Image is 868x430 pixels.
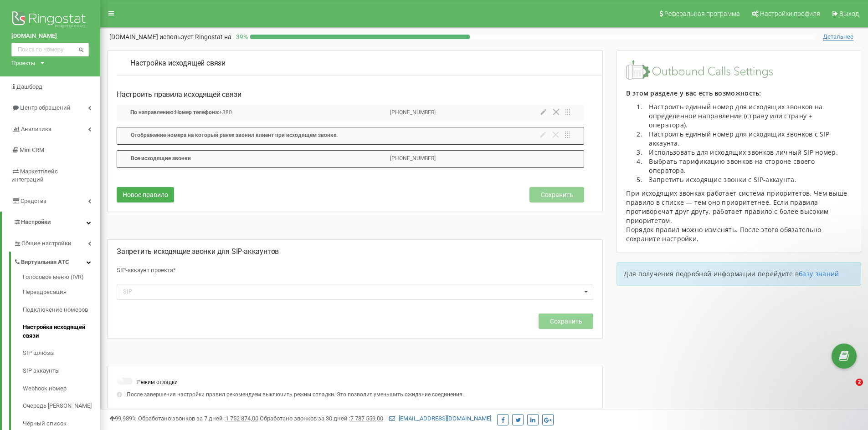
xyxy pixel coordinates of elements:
[117,247,279,256] span: Запретить исходящие звонки для SIP-аккаунтов
[16,83,42,90] span: Дашборд
[117,267,176,273] span: SIP-аккаунт проекта*
[20,147,44,153] span: Mini CRM
[390,155,436,163] p: [PHONE_NUMBER]
[11,168,58,183] span: Маркетплейс интеграций
[127,391,464,398] span: После завершения настройки правил рекомендуем выключить режим отладки. Это позволит уменьшить ожи...
[541,191,573,198] span: Сохранить
[117,187,174,202] button: Новое правило
[260,415,383,422] span: Обработано звонков за 30 дней :
[856,379,863,386] span: 2
[2,212,100,233] a: Настройки
[23,319,100,344] a: Настройка исходящей связи
[117,90,241,99] span: Настроить правила исходящей связи
[130,58,589,69] p: Настройка исходящей связи
[664,10,740,17] span: Реферальная программа
[137,379,178,385] span: Режим отладки
[644,102,852,130] li: Настроить единый номер для исходящих звонков на определенное направление (страну или страну + опе...
[226,415,258,422] u: 1 752 874,00
[121,287,144,297] div: SIP
[109,32,231,41] p: [DOMAIN_NAME]
[644,130,852,148] li: Настроить единый номер для исходящих звонков с SIP-аккаунта.
[131,155,191,162] span: Все исходящие звонки
[644,157,852,175] li: Выбрать тарификацию звонков на стороне своего оператора.
[626,89,852,98] p: В этом разделе у вас есть возможность:
[539,314,593,329] button: Сохранить
[390,109,436,117] p: [PHONE_NUMBER]
[626,189,852,225] div: При исходящих звонках работает система приоритетов. Чем выше правило в списке — тем оно приоритет...
[175,109,219,116] span: Номер телефона:
[760,10,820,17] span: Настройки профиля
[529,187,584,202] button: Сохранить
[644,148,852,157] li: Использовать для исходящих звонков личный SIP номер.
[350,415,383,422] u: 7 787 559,00
[138,415,258,422] span: Обработано звонков за 7 дней :
[23,273,100,284] a: Голосовое меню (IVR)
[11,59,35,67] div: Проекты
[626,225,852,243] div: Порядок правил можно изменять. После этого обязательно сохраните настройки.
[23,344,100,362] a: SIP шлюзы
[109,415,137,422] span: 99,989%
[823,33,853,40] span: Детальнее
[837,379,859,400] iframe: Intercom live chat
[626,60,773,80] img: image
[624,269,854,278] p: Для получения подробной информации перейдите в
[21,218,51,225] span: Настройки
[23,283,100,301] a: Переадресация
[130,109,175,116] span: По направлению:
[799,269,839,278] a: базу знаний
[159,33,231,40] span: использует Ringostat на
[117,127,584,145] div: Отображение номера на который ранее звонил клиент при исходящем звонке.
[117,105,584,121] div: По направлению:Номер телефона:+380[PHONE_NUMBER]
[11,32,89,40] a: [DOMAIN_NAME]
[11,43,89,56] input: Поиск по номеру
[23,362,100,380] a: SIP аккаунты
[21,239,72,248] span: Общие настройки
[14,252,100,270] a: Виртуальная АТС
[389,415,491,422] a: [EMAIL_ADDRESS][DOMAIN_NAME]
[11,9,89,32] img: Ringostat logo
[21,258,69,267] span: Виртуальная АТС
[23,397,100,415] a: Очередь [PERSON_NAME]
[123,191,168,198] span: Новое правило
[131,132,338,138] span: Отображение номера на который ранее звонил клиент при исходящем звонке.
[644,175,852,184] li: Запретить исходящие звонки с SIP-аккаунта.
[550,318,582,325] span: Сохранить
[23,301,100,319] a: Подключение номеров
[23,380,100,398] a: Webhook номер
[21,197,46,204] span: Средства
[130,109,285,117] p: +380
[839,10,859,17] span: Выход
[231,32,250,41] p: 39 %
[21,126,51,132] span: Аналитика
[14,233,100,252] a: Общие настройки
[20,104,71,111] span: Центр обращений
